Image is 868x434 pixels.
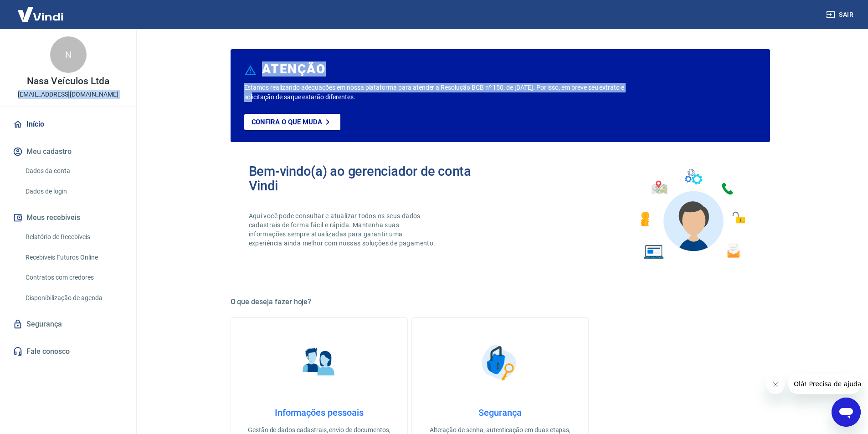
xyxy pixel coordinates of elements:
a: Disponibilização de agenda [22,289,125,307]
p: Nasa Veículos Ltda [27,77,109,86]
p: Aqui você pode consultar e atualizar todos os seus dados cadastrais de forma fácil e rápida. Mant... [249,211,437,248]
a: Dados de login [22,182,125,201]
p: [EMAIL_ADDRESS][DOMAIN_NAME] [18,90,118,99]
span: Olá! Precisa de ajuda? [5,6,77,14]
button: Sair [824,6,857,23]
h2: Bem-vindo(a) ao gerenciador de conta Vindi [249,164,500,193]
div: N [50,36,87,73]
iframe: Fechar mensagem [766,376,785,394]
h4: Segurança [426,407,574,418]
a: Recebíveis Futuros Online [22,248,125,267]
img: Imagem de um avatar masculino com diversos icones exemplificando as funcionalidades do gerenciado... [632,164,752,265]
button: Meus recebíveis [11,208,125,228]
a: Confira o que muda [244,114,340,130]
h5: O que deseja fazer hoje? [231,297,770,306]
iframe: Mensagem da empresa [788,374,861,394]
p: Confira o que muda [252,118,322,126]
img: Vindi [11,0,70,28]
a: Segurança [11,314,125,334]
img: Segurança [477,340,523,385]
a: Relatório de Recebíveis [22,228,125,246]
a: Dados da conta [22,162,125,180]
h4: Informações pessoais [246,407,393,418]
p: Estamos realizando adequações em nossa plataforma para atender a Resolução BCB nº 150, de [DATE].... [244,83,654,102]
img: Informações pessoais [296,340,342,385]
h6: ATENÇÃO [262,65,325,74]
iframe: Botão para abrir a janela de mensagens [832,398,861,427]
a: Contratos com credores [22,268,125,287]
a: Fale conosco [11,342,125,362]
a: Início [11,114,125,134]
button: Meu cadastro [11,142,125,162]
